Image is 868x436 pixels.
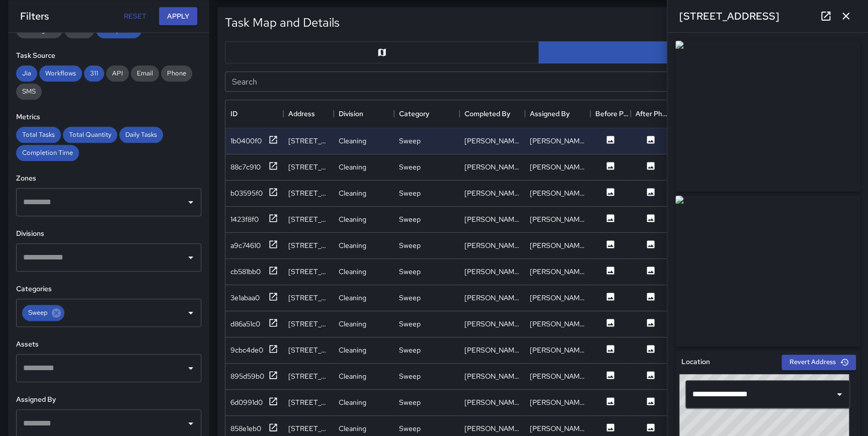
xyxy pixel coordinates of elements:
div: 895d59b0 [230,371,264,381]
div: ID [230,100,238,128]
div: 60 Rausch Street [288,240,329,250]
button: a9c74610 [230,239,278,252]
div: Eddie Ballestros [464,423,520,433]
div: 48 Rausch Street [288,345,329,355]
div: ID [225,100,283,128]
div: Sweep [399,188,421,198]
div: Sweep [22,305,64,321]
div: 9cbc4de0 [230,345,263,355]
button: 1b0400f0 [230,135,278,147]
h6: Zones [16,173,201,184]
div: Division [339,100,363,128]
span: SMS [16,87,42,96]
div: Cleaning [339,397,366,407]
div: Eddie Ballestros [464,267,520,277]
span: 311 [84,69,104,77]
span: Completion Time [16,148,79,157]
button: Open [184,416,198,430]
div: Cleaning [339,293,366,303]
button: 3e1abaa0 [230,292,278,304]
div: Cleaning [339,162,366,172]
button: cb581bb0 [230,266,278,278]
button: Open [184,361,198,375]
div: Katherine Treminio [464,397,520,407]
div: d86a51c0 [230,319,260,329]
div: Katherine Treminio [530,345,585,355]
span: Total Quantity [63,130,117,139]
div: Katherine Treminio [464,214,520,224]
div: Katherine Treminio [464,345,520,355]
div: Katherine Treminio [464,319,520,329]
div: Address [288,100,315,128]
div: SMS [16,83,42,100]
button: Open [184,195,198,209]
div: Sweep [399,345,421,355]
button: 858e1eb0 [230,422,278,435]
div: Katherine Treminio [464,136,520,146]
div: Sweep [399,371,421,381]
div: Katherine Treminio [464,240,520,250]
span: Workflows [39,69,82,77]
h6: Assigned By [16,394,201,405]
div: Eddie Ballestros [530,423,585,433]
div: 214 12th Street [288,371,329,381]
div: Phone [161,65,192,81]
button: 1423f8f0 [230,213,278,226]
button: 88c7c910 [230,161,278,173]
div: Sweep [399,162,421,172]
div: Katherine Treminio [530,319,585,329]
div: After Photo [636,100,671,128]
div: Sweep [399,267,421,277]
svg: Map [377,47,387,57]
div: cb581bb0 [230,267,261,277]
div: 88c7c910 [230,162,261,172]
div: Address [283,100,334,128]
div: Eddie Ballestros [530,267,585,277]
div: Total Quantity [63,127,117,143]
div: Katherine Treminio [530,240,585,250]
div: Sweep [399,319,421,329]
div: Completed By [459,100,525,128]
h5: Task Map and Details [225,15,340,31]
div: 60 Rausch Street [288,188,329,198]
div: 1620 Folsom Street [288,267,329,277]
div: Sweep [399,240,421,250]
div: 29a Rausch Street [288,214,329,224]
div: 1423f8f0 [230,214,259,224]
div: Katherine Treminio [530,397,585,407]
span: Daily Tasks [119,130,163,139]
div: Total Tasks [16,127,61,143]
div: Sweep [399,397,421,407]
div: Katherine Treminio [530,214,585,224]
div: Katherine Treminio [530,188,585,198]
div: b03595f0 [230,188,263,198]
button: d86a51c0 [230,318,278,330]
span: API [106,69,129,77]
div: Email [131,65,159,81]
div: Katherine Treminio [530,136,585,146]
h6: Filters [20,8,49,24]
div: Cleaning [339,319,366,329]
h6: Divisions [16,228,201,239]
div: Cleaning [339,214,366,224]
span: Email [131,69,159,77]
div: Daily Tasks [119,127,163,143]
div: Completion Time [16,145,79,161]
div: Before Photo [595,100,630,128]
div: Jia [16,65,37,81]
button: Map [225,41,539,63]
button: Open [184,306,198,320]
div: Assigned By [530,100,570,128]
div: Sweep [399,214,421,224]
div: Cleaning [339,345,366,355]
button: Apply [159,7,197,26]
div: After Photo [630,100,671,128]
span: Jia [16,69,37,77]
div: Cleaning [339,267,366,277]
div: Category [399,100,429,128]
div: Katherine Treminio [464,293,520,303]
div: Before Photo [590,100,630,128]
span: Phone [161,69,192,77]
h6: Task Source [16,50,201,61]
div: 1550 Howard Street [288,423,329,433]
